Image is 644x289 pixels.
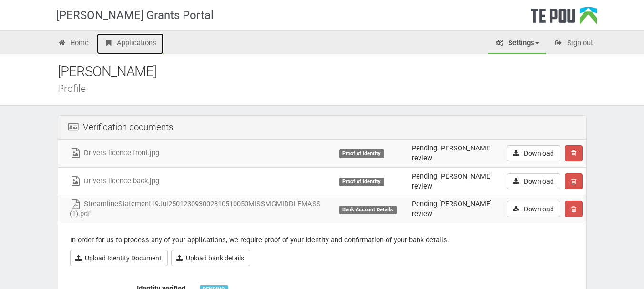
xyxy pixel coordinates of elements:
p: In order for us to process any of your applications, we require proof of your identity and confir... [70,235,574,245]
a: Drivers licence back.jpg [70,177,159,185]
div: Verification documents [58,116,586,140]
a: Download [507,173,560,189]
td: Pending [PERSON_NAME] review [408,195,503,223]
div: Bank Account Details [339,206,397,214]
div: Proof of Identity [339,178,384,186]
a: Upload Identity Document [70,250,168,266]
div: [PERSON_NAME] [58,61,601,82]
div: Te Pou Logo [531,7,597,30]
div: Proof of Identity [339,149,384,158]
a: StreamlineStatement19Jul250123093002810510050MISSMGMIDDLEMASS (1).pdf [70,199,321,218]
a: Drivers licence front.jpg [70,149,159,157]
td: Pending [PERSON_NAME] review [408,167,503,195]
a: Home [51,33,96,54]
a: Upload bank details [171,250,250,266]
div: Profile [58,83,601,93]
td: Pending [PERSON_NAME] review [408,140,503,167]
a: Settings [488,33,546,54]
a: Download [507,201,560,217]
a: Applications [97,33,164,54]
a: Download [507,145,560,161]
a: Sign out [547,33,600,54]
